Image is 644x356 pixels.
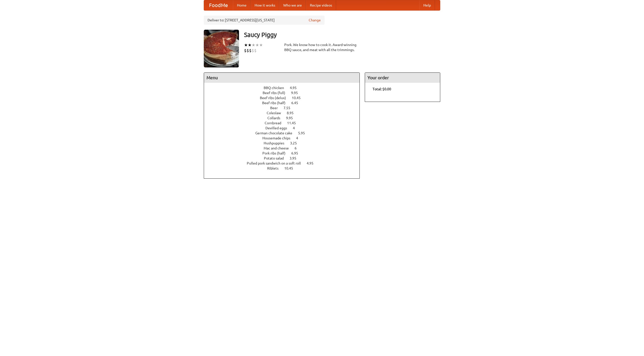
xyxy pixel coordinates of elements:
span: 4.95 [290,86,302,90]
a: Beef ribs (half) 6.45 [262,101,307,105]
li: $ [247,48,249,53]
span: 6.95 [291,151,303,155]
span: German chocolate cake [255,131,297,135]
span: 11.45 [287,121,301,125]
span: 10.45 [284,166,298,170]
span: Cornbread [265,121,286,125]
span: Mac and cheese [264,146,294,150]
h4: Your order [365,73,440,83]
li: ★ [252,42,255,48]
a: Cornbread 11.45 [265,121,305,125]
span: 8.95 [287,111,299,115]
span: 6 [295,146,302,150]
h3: Saucy Piggy [244,30,440,40]
li: ★ [259,42,263,48]
span: Beef ribs (delux) [260,96,291,100]
a: FoodMe [204,0,233,10]
span: 7.55 [284,106,295,110]
span: 9.95 [286,116,298,120]
a: Who we are [279,0,306,10]
span: 4.95 [307,161,318,165]
a: BBQ chicken 4.95 [264,86,306,90]
span: 4 [293,126,300,130]
a: Hushpuppies 3.25 [264,141,306,145]
a: Pulled pork sandwich on a soft roll 4.95 [247,161,323,165]
a: Beer 7.55 [270,106,300,110]
div: Pork. We know how to cook it. Award-winning BBQ sauce, and meat with all the trimmings. [284,42,360,52]
span: Riblets [267,166,284,170]
li: $ [249,48,252,53]
span: BBQ chicken [264,86,289,90]
span: Devilled eggs [265,126,292,130]
span: Beef ribs (full) [263,91,290,95]
span: 3.25 [290,141,302,145]
li: $ [254,48,257,53]
h4: Menu [204,73,359,83]
span: Pork ribs (half) [262,151,291,155]
a: Collards 9.95 [267,116,302,120]
span: Beef ribs (half) [262,101,291,105]
a: Potato salad 3.95 [264,156,306,160]
a: Beef ribs (full) 9.95 [263,91,307,95]
a: Riblets 10.45 [267,166,302,170]
span: Beer [270,106,283,110]
a: Recipe videos [306,0,336,10]
li: ★ [255,42,259,48]
b: Total: $0.00 [373,87,391,91]
span: Housemade chips [262,136,295,140]
span: 5.95 [298,131,310,135]
a: Mac and cheese 6 [264,146,306,150]
span: 9.95 [291,91,303,95]
span: 6.45 [291,101,303,105]
a: Coleslaw 8.95 [267,111,303,115]
div: Deliver to: [STREET_ADDRESS][US_STATE] [204,16,325,25]
span: 3.95 [290,156,301,160]
a: Beef ribs (delux) 10.45 [260,96,310,100]
li: ★ [248,42,252,48]
a: Change [309,18,321,23]
span: Pulled pork sandwich on a soft roll [247,161,306,165]
a: Help [419,0,435,10]
li: $ [244,48,247,53]
span: 10.45 [292,96,306,100]
span: Collards [267,116,285,120]
img: angular.jpg [204,30,239,67]
a: Housemade chips 4 [262,136,307,140]
a: Home [233,0,251,10]
a: German chocolate cake 5.95 [255,131,314,135]
a: Pork ribs (half) 6.95 [262,151,307,155]
span: Coleslaw [267,111,286,115]
span: 4 [296,136,303,140]
a: Devilled eggs 4 [265,126,304,130]
span: Hushpuppies [264,141,289,145]
span: Potato salad [264,156,289,160]
li: ★ [244,42,248,48]
a: How it works [251,0,279,10]
li: $ [252,48,254,53]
